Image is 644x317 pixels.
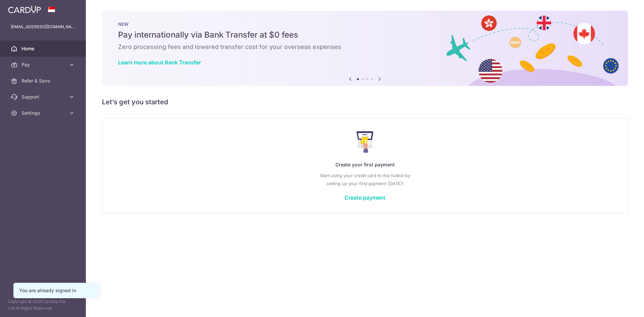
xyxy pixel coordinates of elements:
span: Refer & Save [21,77,66,84]
div: You are already signed in [19,287,94,294]
iframe: Opens a widget where you can find more information [601,297,637,314]
p: NEW [118,21,612,27]
p: Start using your credit card to the fullest by setting up your first payment [DATE]! [116,171,614,188]
h6: Zero processing fees and lowered transfer cost for your overseas expenses [118,43,612,51]
span: Settings [21,110,66,116]
span: Home [21,45,66,52]
span: Support [21,94,66,100]
a: Create payment [344,194,385,201]
img: CardUp [8,5,41,13]
span: Pay [21,61,66,68]
a: Learn more about Bank Transfer [118,59,201,66]
img: Make Payment [357,131,374,153]
p: [EMAIL_ADDRESS][DOMAIN_NAME] [11,23,75,30]
h5: Let’s get you started [102,97,628,107]
h5: Pay internationally via Bank Transfer at $0 fees [118,30,612,40]
p: Create your first payment [116,161,614,169]
img: Bank transfer banner [102,11,628,86]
